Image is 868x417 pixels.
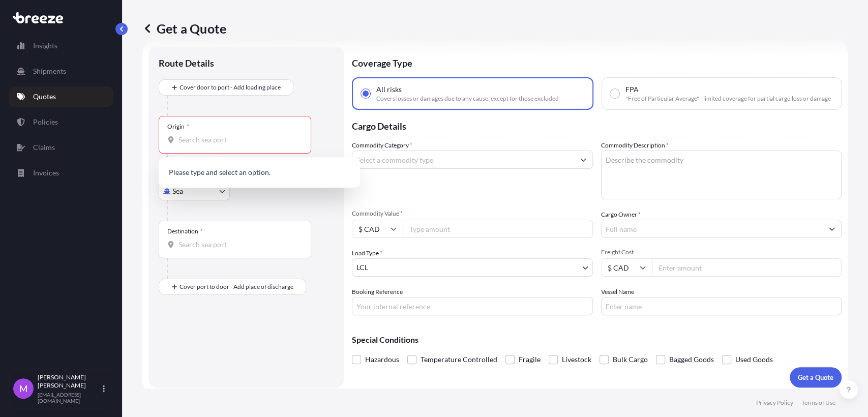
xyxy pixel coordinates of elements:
[669,352,714,367] span: Bagged Goods
[756,399,793,407] a: Privacy Policy
[159,79,293,96] button: Cover door to port - Add loading place
[352,140,412,151] label: Commodity Category
[421,352,497,367] span: Temperature Controlled
[9,112,113,132] a: Policies
[142,20,226,37] p: Get a Quote
[178,135,298,145] input: Origin
[352,248,382,258] span: Load Type
[365,352,399,367] span: Hazardous
[167,123,189,131] div: Origin
[601,248,842,256] span: Freight Cost
[625,95,831,103] span: "Free of Particular Average" - limited coverage for partial cargo loss or damage
[38,392,101,404] p: [EMAIL_ADDRESS][DOMAIN_NAME]
[562,352,591,367] span: Livestock
[625,84,639,95] span: FPA
[352,110,842,140] p: Cargo Details
[352,336,842,344] p: Special Conditions
[33,92,56,102] p: Quotes
[376,95,559,103] span: Covers losses or damages due to any cause, except for those excluded
[33,41,57,51] p: Insights
[798,372,833,382] p: Get a Quote
[159,279,306,295] button: Cover port to door - Add place of discharge
[652,258,842,277] input: Enter amount
[601,287,634,297] label: Vessel Name
[352,47,842,77] p: Coverage Type
[602,220,823,238] input: Full name
[352,287,403,297] label: Booking Reference
[376,84,402,95] span: All risks
[801,399,835,407] a: Terms of Use
[33,142,55,153] p: Claims
[352,151,574,169] input: Select a commodity type
[9,86,113,107] a: Quotes
[159,182,230,200] button: Select transport
[613,352,648,367] span: Bulk Cargo
[33,168,59,178] p: Invoices
[179,282,293,292] span: Cover port to door - Add place of discharge
[163,161,356,184] p: Please type and select an option.
[352,297,593,315] input: Your internal reference
[172,186,183,196] span: Sea
[735,352,773,367] span: Used Goods
[610,89,619,98] input: FPA"Free of Particular Average" - limited coverage for partial cargo loss or damage
[601,297,842,315] input: Enter name
[9,61,113,81] a: Shipments
[33,117,58,127] p: Policies
[519,352,541,367] span: Fragile
[352,210,593,218] span: Commodity Value
[164,155,229,165] div: Please select an origin
[356,262,368,273] span: LCL
[9,163,113,183] a: Invoices
[178,240,298,250] input: Destination
[790,367,842,388] button: Get a Quote
[159,157,360,188] div: Show suggestions
[9,137,113,158] a: Claims
[159,57,214,69] p: Route Details
[38,373,101,390] p: [PERSON_NAME] [PERSON_NAME]
[9,36,113,56] a: Insights
[403,220,593,238] input: Type amount
[352,258,593,277] button: LCL
[601,210,641,220] label: Cargo Owner
[823,220,841,238] button: Show suggestions
[574,151,592,169] button: Show suggestions
[179,82,281,93] span: Cover door to port - Add loading place
[361,89,370,98] input: All risksCovers losses or damages due to any cause, except for those excluded
[19,383,28,394] span: M
[601,140,669,151] label: Commodity Description
[167,227,203,235] div: Destination
[33,66,66,76] p: Shipments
